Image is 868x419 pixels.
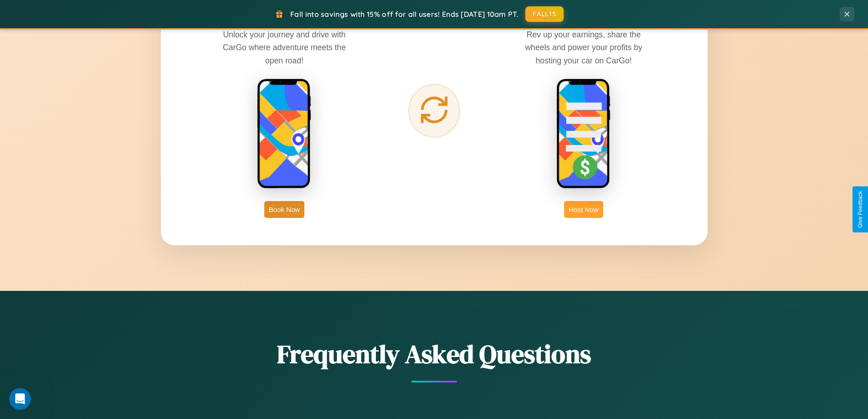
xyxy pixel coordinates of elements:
button: Book Now [264,201,304,218]
button: FALL15 [525,6,564,22]
p: Rev up your earnings, share the wheels and power your profits by hosting your car on CarGo! [515,28,652,67]
span: Fall into savings with 15% off for all users! Ends [DATE] 10am PT. [290,10,519,19]
img: host phone [556,78,611,190]
div: Give Feedback [857,191,863,228]
img: rent phone [257,78,312,190]
button: Host Now [564,201,603,218]
h2: Frequently Asked Questions [161,336,708,372]
iframe: Intercom live chat [9,388,31,410]
p: Unlock your journey and drive with CarGo where adventure meets the open road! [216,28,353,67]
